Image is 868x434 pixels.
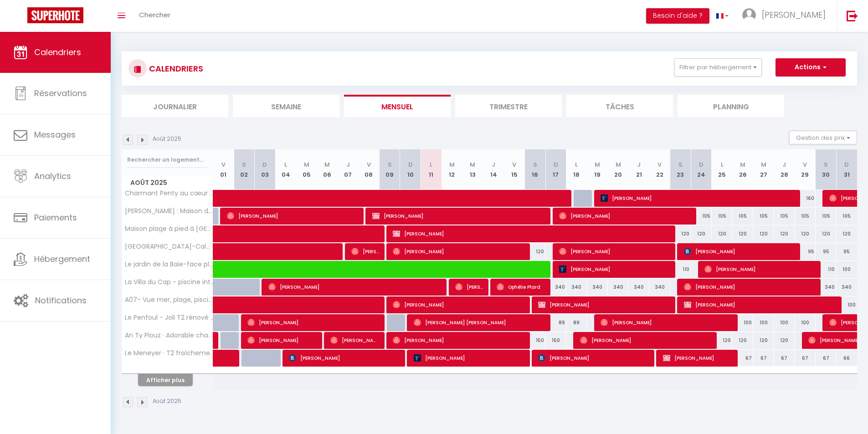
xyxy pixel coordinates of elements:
div: 105 [691,208,712,225]
div: 160 [795,190,816,207]
button: Besoin d'aide ? [646,8,709,24]
abbr: D [554,160,558,169]
abbr: M [595,160,600,169]
abbr: M [304,160,309,169]
abbr: M [324,160,330,169]
span: Paiements [34,212,77,223]
img: ... [742,8,756,22]
span: [PERSON_NAME] [372,207,547,225]
li: Trimestre [455,95,562,117]
div: 340 [836,279,857,296]
div: 105 [774,208,795,225]
th: 07 [338,149,359,190]
div: 67 [816,350,837,367]
div: 105 [816,208,837,225]
span: [PERSON_NAME] [704,260,816,278]
abbr: L [575,160,578,169]
span: [PERSON_NAME] [268,278,443,296]
button: Actions [776,58,846,77]
th: 13 [462,149,483,190]
span: [PERSON_NAME] [393,332,525,349]
p: Août 2025 [153,135,181,143]
span: Charmant Penty au cœur de [GEOGRAPHIC_DATA] à pied [123,190,215,197]
th: 06 [317,149,338,190]
div: 120 [670,225,691,242]
span: [PERSON_NAME] [663,349,733,367]
span: [PERSON_NAME] [289,349,401,367]
span: [PERSON_NAME] [601,189,796,207]
span: [PERSON_NAME] [PERSON_NAME] [414,314,546,331]
abbr: L [284,160,287,169]
div: 120 [712,225,733,242]
th: 14 [483,149,504,190]
div: 100 [774,314,795,331]
span: Chercher [139,10,170,20]
div: 120 [774,225,795,242]
span: Le Meneyer · T2 fraîchement rénové à 300 mètres de la plage , au coeur de [GEOGRAPHIC_DATA] [123,350,215,357]
div: 120 [691,225,712,242]
abbr: J [637,160,641,169]
abbr: V [512,160,516,169]
button: Gestion des prix [789,131,857,144]
span: [PERSON_NAME] : Maison de ville avec jardin, [GEOGRAPHIC_DATA] [123,208,215,214]
div: 95 [816,243,837,260]
th: 21 [628,149,649,190]
abbr: D [699,160,704,169]
div: 120 [753,225,774,242]
th: 03 [255,149,276,190]
span: [PERSON_NAME] [247,314,380,331]
img: Super Booking [27,7,83,23]
li: Tâches [566,95,673,117]
th: 08 [359,149,380,190]
span: [PERSON_NAME] [762,9,826,20]
button: Afficher plus [138,374,193,386]
li: Planning [678,95,784,117]
abbr: M [449,160,455,169]
th: 30 [816,149,837,190]
span: [PERSON_NAME] [455,278,483,296]
span: [PERSON_NAME] [538,349,650,367]
div: 120 [816,225,837,242]
abbr: J [346,160,350,169]
th: 16 [524,149,545,190]
div: 105 [836,208,857,225]
span: Août 2025 [122,176,213,189]
th: 24 [691,149,712,190]
abbr: J [782,160,786,169]
abbr: V [367,160,371,169]
span: Calendriers [34,46,81,58]
abbr: V [221,160,226,169]
th: 28 [774,149,795,190]
abbr: J [492,160,495,169]
abbr: V [803,160,807,169]
div: 120 [836,225,857,242]
div: 67 [774,350,795,367]
abbr: S [824,160,828,169]
span: [PERSON_NAME] [684,278,817,296]
iframe: LiveChat chat widget [830,396,868,434]
span: [PERSON_NAME] [580,332,713,349]
span: [GEOGRAPHIC_DATA]-Calme au cœur de [GEOGRAPHIC_DATA] à pied [123,243,215,250]
abbr: M [470,160,475,169]
span: [PERSON_NAME] [414,349,525,367]
span: [PERSON_NAME] [684,296,837,313]
div: 95 [795,243,816,260]
abbr: V [657,160,662,169]
div: 340 [545,279,566,296]
abbr: S [678,160,683,169]
h3: CALENDRIERS [147,58,203,79]
div: 120 [732,332,753,349]
th: 11 [421,149,442,190]
div: 105 [732,208,753,225]
th: 29 [795,149,816,190]
div: 67 [732,350,753,367]
div: 120 [732,225,753,242]
div: 67 [753,350,774,367]
abbr: M [761,160,766,169]
div: 89 [566,314,587,331]
th: 01 [213,149,234,190]
th: 12 [442,149,462,190]
div: 100 [732,314,753,331]
div: 100 [795,314,816,331]
th: 04 [275,149,296,190]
